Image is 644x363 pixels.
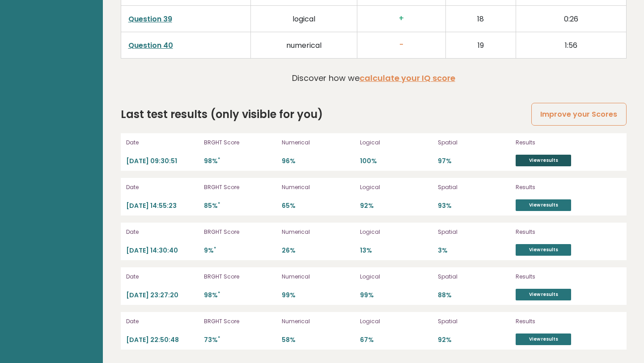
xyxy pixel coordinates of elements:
h3: - [364,40,438,50]
p: 65% [282,202,354,210]
td: 19 [445,32,516,58]
p: Date [126,228,199,236]
p: 9% [204,246,276,255]
p: Results [516,317,610,325]
p: [DATE] 14:30:40 [126,246,199,255]
td: 18 [445,5,516,32]
p: Numerical [282,228,354,236]
a: Question 40 [128,40,173,51]
p: BRGHT Score [204,317,276,325]
p: Numerical [282,317,354,325]
p: BRGHT Score [204,183,276,191]
p: 92% [360,202,432,210]
p: 3% [438,246,510,255]
a: Improve your Scores [531,103,626,126]
p: Date [126,273,199,281]
p: Numerical [282,183,354,191]
p: 88% [438,291,510,300]
p: 99% [282,291,354,300]
td: logical [251,5,357,32]
p: Spatial [438,228,510,236]
p: Logical [360,139,432,147]
p: 92% [438,336,510,344]
p: 100% [360,157,432,165]
p: Discover how we [292,72,455,84]
p: Results [516,139,610,147]
p: Results [516,273,610,281]
td: 0:26 [516,5,626,32]
p: [DATE] 09:30:51 [126,157,199,165]
p: Spatial [438,139,510,147]
p: BRGHT Score [204,228,276,236]
p: 93% [438,202,510,210]
p: 13% [360,246,432,255]
p: 67% [360,336,432,344]
a: View results [516,289,571,300]
a: calculate your IQ score [360,72,455,84]
p: 26% [282,246,354,255]
p: Logical [360,317,432,325]
td: numerical [251,32,357,58]
h3: + [364,14,438,23]
p: Spatial [438,273,510,281]
p: [DATE] 23:27:20 [126,291,199,300]
p: Results [516,228,610,236]
p: 98% [204,291,276,300]
p: BRGHT Score [204,273,276,281]
p: Logical [360,228,432,236]
p: 96% [282,157,354,165]
p: Logical [360,183,432,191]
p: Logical [360,273,432,281]
p: Spatial [438,183,510,191]
p: BRGHT Score [204,139,276,147]
p: 73% [204,336,276,344]
p: 85% [204,202,276,210]
a: Question 39 [128,14,172,24]
h2: Last test results (only visible for you) [121,106,323,122]
p: Date [126,139,199,147]
p: 58% [282,336,354,344]
p: [DATE] 22:50:48 [126,336,199,344]
a: View results [516,333,571,345]
a: View results [516,155,571,166]
p: Numerical [282,139,354,147]
p: 99% [360,291,432,300]
p: 97% [438,157,510,165]
a: View results [516,199,571,211]
p: Numerical [282,273,354,281]
p: [DATE] 14:55:23 [126,202,199,210]
p: Spatial [438,317,510,325]
td: 1:56 [516,32,626,58]
a: View results [516,244,571,256]
p: Results [516,183,610,191]
p: Date [126,183,199,191]
p: Date [126,317,199,325]
p: 98% [204,157,276,165]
